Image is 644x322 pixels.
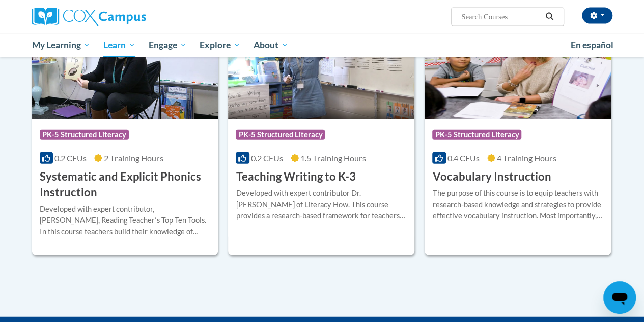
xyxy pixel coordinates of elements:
[542,11,557,23] button: Search
[54,153,87,163] span: 0.2 CEUs
[228,15,414,119] img: Course Logo
[247,34,295,57] a: About
[142,34,193,57] a: Engage
[32,15,218,119] img: Course Logo
[40,204,211,237] div: Developed with expert contributor, [PERSON_NAME], Reading Teacherʹs Top Ten Tools. In this course...
[149,39,187,52] span: Engage
[236,188,407,221] div: Developed with expert contributor Dr. [PERSON_NAME] of Literacy How. This course provides a resea...
[460,11,542,23] input: Search Courses
[40,169,211,201] h3: Systematic and Explicit Phonics Instruction
[300,153,366,163] span: 1.5 Training Hours
[32,8,146,26] img: Cox Campus
[32,8,215,26] a: Cox Campus
[40,130,129,140] span: PK-5 Structured Literacy
[425,15,611,255] a: Course LogoPK-5 Structured Literacy0.4 CEUs4 Training Hours Vocabulary InstructionThe purpose of ...
[97,34,142,57] a: Learn
[25,34,97,57] a: My Learning
[251,153,283,163] span: 0.2 CEUs
[582,8,612,24] button: Account Settings
[432,130,521,140] span: PK-5 Structured Literacy
[564,35,620,56] a: En español
[228,15,414,255] a: Course LogoPK-5 Structured Literacy0.2 CEUs1.5 Training Hours Teaching Writing to K-3Developed wi...
[432,169,551,185] h3: Vocabulary Instruction
[104,153,163,163] span: 2 Training Hours
[24,34,620,57] div: Main menu
[236,130,325,140] span: PK-5 Structured Literacy
[432,188,603,221] div: The purpose of this course is to equip teachers with research-based knowledge and strategies to p...
[200,39,240,52] span: Explore
[603,281,636,314] iframe: Button to launch messaging window
[447,153,480,163] span: 0.4 CEUs
[571,40,613,51] span: En español
[497,153,556,163] span: 4 Training Hours
[193,34,247,57] a: Explore
[254,39,288,52] span: About
[103,39,135,52] span: Learn
[425,15,611,119] img: Course Logo
[32,15,218,255] a: Course LogoPK-5 Structured Literacy0.2 CEUs2 Training Hours Systematic and Explicit Phonics Instr...
[236,169,355,185] h3: Teaching Writing to K-3
[32,39,90,52] span: My Learning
